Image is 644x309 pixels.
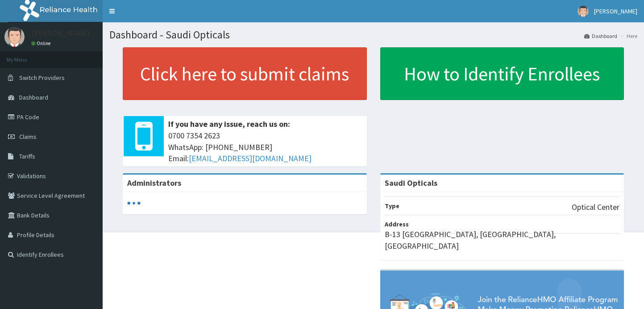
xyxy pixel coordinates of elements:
span: Tariffs [19,152,35,160]
b: Address [385,220,409,228]
a: Online [31,40,53,46]
a: Dashboard [584,32,617,40]
img: User Image [578,6,589,17]
span: 0700 7354 2623 WhatsApp: [PHONE_NUMBER] Email: [168,130,362,164]
span: Switch Providers [19,74,65,82]
a: Click here to submit claims [123,47,367,100]
a: [EMAIL_ADDRESS][DOMAIN_NAME] [189,153,312,163]
b: Type [385,202,399,210]
img: User Image [4,27,25,47]
strong: Saudi Opticals [385,178,437,188]
li: Here [618,32,637,40]
span: Dashboard [19,93,48,101]
span: Claims [19,133,37,141]
p: B-13 [GEOGRAPHIC_DATA], [GEOGRAPHIC_DATA], [GEOGRAPHIC_DATA] [385,229,620,251]
a: How to Identify Enrollees [380,47,624,100]
h1: Dashboard - Saudi Opticals [109,29,637,41]
span: [PERSON_NAME] [594,7,637,15]
p: Optical Center [572,201,619,213]
b: If you have any issue, reach us on: [168,119,290,129]
svg: audio-loading [127,196,141,210]
b: Administrators [127,178,181,188]
p: [PERSON_NAME] [31,29,90,37]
